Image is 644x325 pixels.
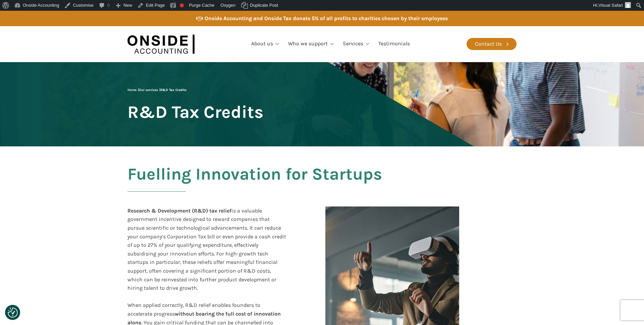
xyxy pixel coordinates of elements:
a: Contact Us [467,38,517,50]
div: Focus keyphrase not set [180,3,184,7]
img: Revisit consent button [8,308,18,318]
button: Consent Preferences [8,308,18,318]
b: Research & Development (R&D) [127,207,208,214]
h2: Fuelling Innovation for Startups [127,165,517,200]
img: Onside Accounting [127,31,195,57]
div: Contact Us [475,40,502,48]
span: | | [127,88,186,92]
b: tax relief [209,207,231,214]
a: Our services [139,88,158,92]
a: About us [247,33,284,55]
span: Visual Safari [598,3,623,8]
a: Who we support [284,33,339,55]
span: R&D Tax Credits [160,88,186,92]
span: R&D Tax Credits [127,103,263,121]
a: Home [127,88,137,92]
div: Onside Accounting and Onside Tax donate 5% of all profits to charities chosen by their employees [205,14,448,23]
a: Services [339,33,374,55]
a: Testimonials [374,33,414,55]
